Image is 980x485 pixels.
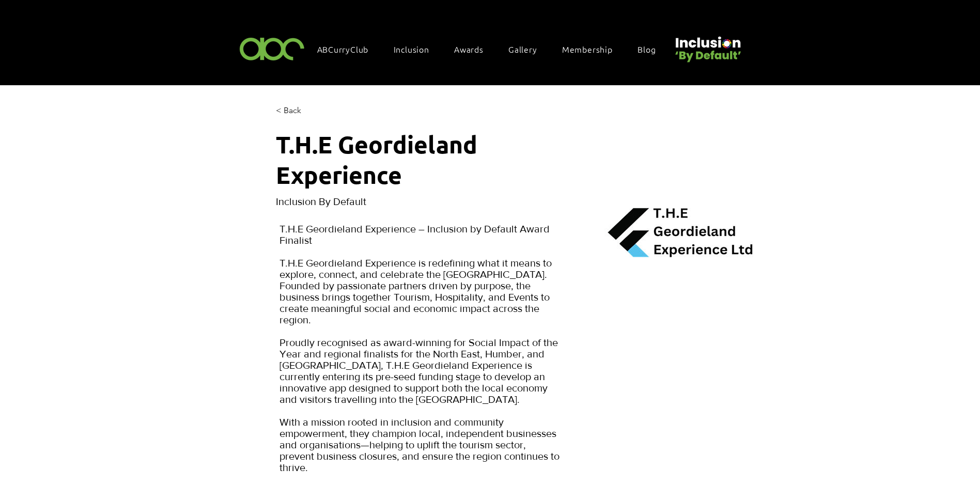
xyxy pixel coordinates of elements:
span: Membership [562,43,613,55]
a: Membership [557,38,628,60]
div: Inclusion [388,38,445,60]
nav: Site [312,38,672,60]
span: Gallery [508,43,537,55]
div: Awards [449,38,499,60]
span: Inclusion [394,43,429,55]
a: ABCurryClub [312,38,384,60]
span: < Back [276,105,301,116]
span: Blog [637,43,656,55]
a: Blog [632,38,671,60]
span: Inclusion By Default [276,196,366,207]
img: Untitled design (22).png [672,28,743,64]
span: Awards [454,43,484,55]
img: ABC-Logo-Blank-Background-01-01-2.png [237,33,308,64]
a: < Back [276,103,317,118]
span: T.H.E Geordieland Experience [276,129,477,190]
a: Gallery [503,38,553,60]
span: ABCurryClub [317,43,369,55]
